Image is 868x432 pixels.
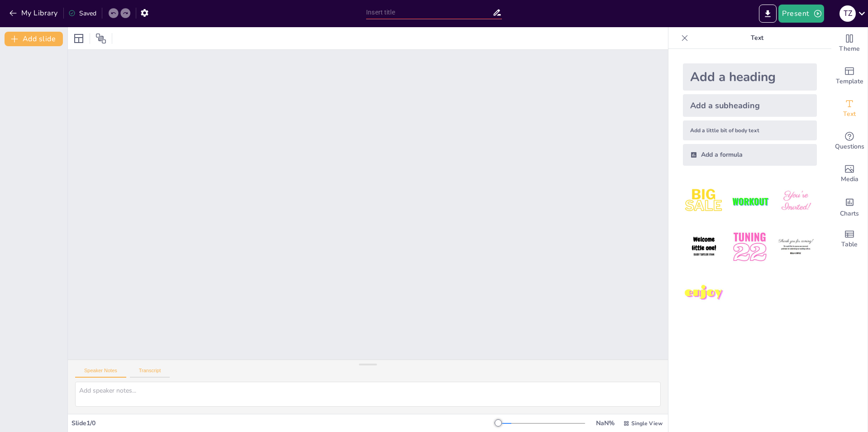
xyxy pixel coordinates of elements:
span: Questions [835,142,864,152]
button: T Z [839,5,856,23]
span: Position [95,33,106,44]
div: Change the overall theme [831,27,868,60]
div: Add images, graphics, shapes or video [831,158,868,190]
button: Export to PowerPoint [759,5,777,23]
button: Add slide [5,32,63,46]
div: Slide 1 / 0 [72,419,498,427]
div: Add ready made slides [831,60,868,92]
div: Add text boxes [831,92,868,125]
span: Media [841,174,858,184]
input: Insert title [366,6,492,19]
div: Add a heading [683,63,817,91]
span: Single View [631,420,663,427]
img: 7.jpeg [683,272,725,314]
button: Speaker Notes [75,368,126,378]
img: 6.jpeg [775,226,817,268]
span: Text [843,109,856,119]
div: Add a little bit of body text [683,120,817,140]
span: Table [841,240,858,250]
div: Get real-time input from your audience [831,125,868,158]
button: Present [778,5,824,23]
img: 3.jpeg [775,180,817,222]
div: Add a subheading [683,94,817,117]
p: Text [692,27,822,49]
button: Transcript [130,368,170,378]
div: Layout [72,31,86,46]
div: T Z [839,5,856,22]
div: NaN % [594,419,616,427]
button: My Library [7,6,62,20]
div: Add a table [831,223,868,255]
img: 2.jpeg [729,180,771,222]
span: Charts [840,209,859,219]
div: Saved [68,9,96,18]
img: 1.jpeg [683,180,725,222]
span: Theme [839,44,860,54]
div: Add a formula [683,144,817,166]
span: Template [836,77,863,86]
img: 5.jpeg [729,226,771,268]
img: 4.jpeg [683,226,725,268]
div: Add charts and graphs [831,190,868,223]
